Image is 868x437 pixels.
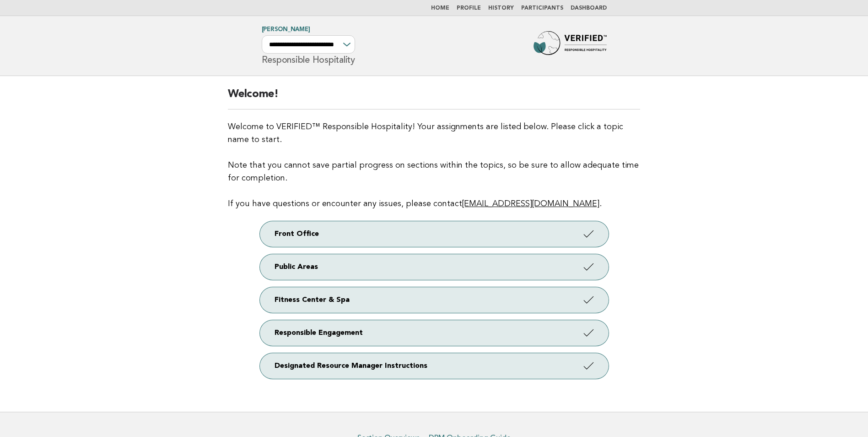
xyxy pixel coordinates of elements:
h2: Welcome! [228,87,640,109]
h1: Responsible Hospitality [262,27,355,65]
a: Responsible Engagement [260,320,609,346]
a: Front Office [260,221,609,247]
a: History [488,5,514,11]
a: Dashboard [571,5,607,11]
a: Home [431,5,449,11]
img: Forbes Travel Guide [534,31,607,60]
a: [PERSON_NAME] [262,27,310,33]
a: Designated Resource Manager Instructions [260,353,609,379]
a: Fitness Center & Spa [260,287,609,313]
a: [EMAIL_ADDRESS][DOMAIN_NAME] [462,200,599,208]
a: Profile [457,5,481,11]
a: Participants [521,5,563,11]
p: Welcome to VERIFIED™ Responsible Hospitality! Your assignments are listed below. Please click a t... [228,120,640,210]
a: Public Areas [260,254,609,280]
